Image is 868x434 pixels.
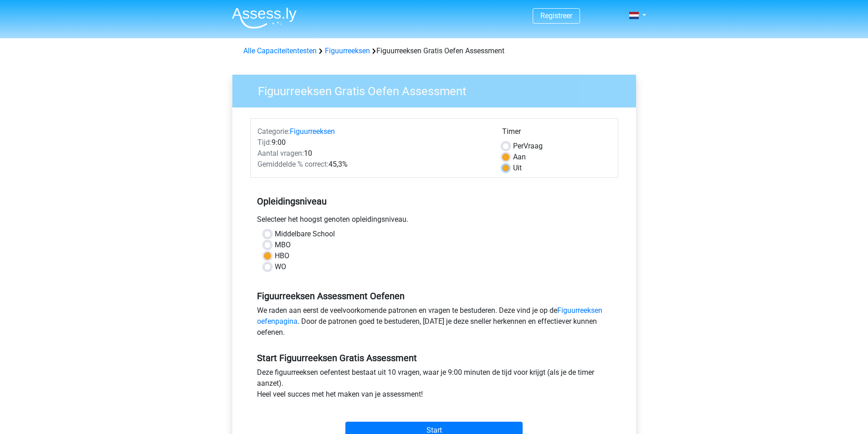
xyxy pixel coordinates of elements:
[251,148,495,159] div: 10
[250,305,618,342] div: We raden aan eerst de veelvoorkomende patronen en vragen te bestuderen. Deze vind je op de . Door...
[513,152,526,163] label: Aan
[513,142,524,150] span: Per
[290,127,335,136] a: Figuurreeksen
[275,240,291,250] label: MBO
[275,261,286,272] label: WO
[250,214,618,229] div: Selecteer het hoogst genoten opleidingsniveau.
[257,160,329,168] span: Gemiddelde % correct:
[257,352,611,363] h5: Start Figuurreeksen Gratis Assessment
[540,11,572,20] a: Registreer
[257,149,304,158] span: Aantal vragen:
[243,46,317,55] a: Alle Capaciteitentesten
[232,7,297,29] img: Assessly
[257,138,272,147] span: Tijd:
[250,367,618,403] div: Deze figuurreeksen oefentest bestaat uit 10 vragen, waar je 9:00 minuten de tijd voor krijgt (als...
[275,250,289,261] label: HBO
[275,229,335,240] label: Middelbare School
[325,46,370,55] a: Figuurreeksen
[513,141,543,152] label: Vraag
[257,127,290,136] span: Categorie:
[513,163,522,174] label: Uit
[247,81,629,98] h3: Figuurreeksen Gratis Oefen Assessment
[251,137,495,148] div: 9:00
[257,192,611,210] h5: Opleidingsniveau
[502,126,611,141] div: Timer
[240,46,629,56] div: Figuurreeksen Gratis Oefen Assessment
[251,159,495,170] div: 45,3%
[257,291,611,301] h5: Figuurreeksen Assessment Oefenen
